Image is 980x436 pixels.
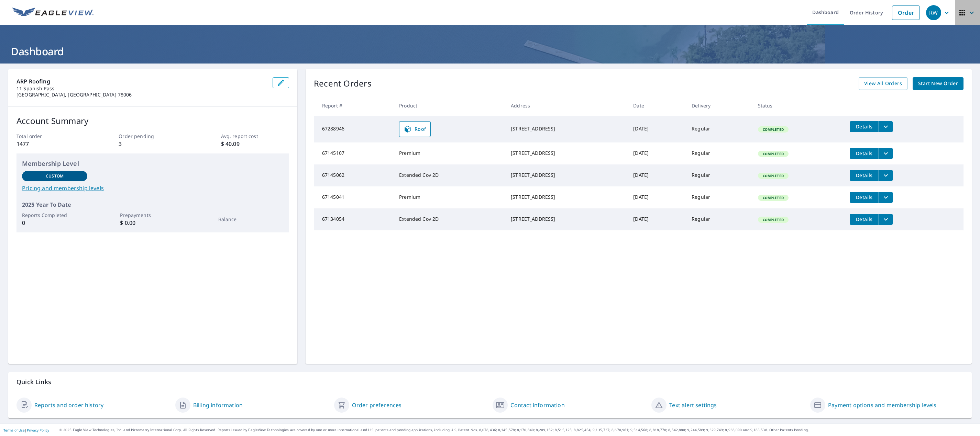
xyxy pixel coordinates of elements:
td: [DATE] [628,116,686,142]
th: Status [752,95,845,116]
span: Details [854,172,874,179]
td: 67145107 [314,142,394,164]
span: Details [854,216,874,222]
td: [DATE] [628,142,686,164]
div: [STREET_ADDRESS] [511,194,622,200]
span: View All Orders [864,79,902,88]
td: Regular [686,164,752,186]
p: ARP Roofing [16,77,267,85]
td: Regular [686,186,752,208]
p: [GEOGRAPHIC_DATA], [GEOGRAPHIC_DATA] 78006 [16,92,267,98]
td: 67145041 [314,186,394,208]
td: Regular [686,142,752,164]
span: Completed [759,195,788,200]
img: EV Logo [12,8,93,18]
p: Recent Orders [314,77,372,90]
th: Report # [314,95,394,116]
td: [DATE] [628,208,686,230]
p: $ 0.00 [120,219,185,227]
button: detailsBtn-67145107 [850,148,879,159]
span: Completed [759,173,788,178]
span: Completed [759,127,788,132]
p: Avg. report cost [221,133,289,140]
p: Balance [218,216,284,223]
a: Start New Order [913,77,964,90]
p: 1477 [16,140,85,148]
th: Date [628,95,686,116]
th: Address [505,95,628,116]
td: 67145062 [314,164,394,186]
p: 3 [119,140,187,148]
p: Account Summary [16,115,289,127]
td: Regular [686,116,752,142]
span: Details [854,194,874,200]
span: Start New Order [918,79,958,88]
td: Premium [394,142,505,164]
button: filesDropdownBtn-67145041 [879,192,893,203]
button: detailsBtn-67288946 [850,121,879,132]
p: Quick Links [16,378,964,386]
a: View All Orders [859,77,907,90]
th: Product [394,95,505,116]
td: [DATE] [628,186,686,208]
span: Completed [759,151,788,156]
span: Details [854,150,874,157]
div: [STREET_ADDRESS] [511,172,622,179]
div: [STREET_ADDRESS] [511,216,622,222]
p: Prepayments [120,211,185,219]
button: detailsBtn-67145041 [850,192,879,203]
span: Details [854,123,874,130]
p: Custom [46,173,64,179]
th: Delivery [686,95,752,116]
td: Regular [686,208,752,230]
button: filesDropdownBtn-67288946 [879,121,893,132]
div: [STREET_ADDRESS] [511,150,622,157]
a: Roof [399,121,431,137]
p: Order pending [119,133,187,140]
p: $ 40.09 [221,140,289,148]
a: Terms of Use [3,428,25,433]
a: Billing information [193,401,243,409]
a: Pricing and membership levels [22,184,284,192]
a: Reports and order history [34,401,103,409]
td: Extended Cov 2D [394,164,505,186]
div: RW [926,5,941,20]
button: filesDropdownBtn-67145107 [879,148,893,159]
button: detailsBtn-67145062 [850,170,879,181]
p: | [3,428,49,432]
p: 11 Spanish Pass [16,85,267,92]
p: © 2025 Eagle View Technologies, Inc. and Pictometry International Corp. All Rights Reserved. Repo... [59,427,977,433]
td: 67288946 [314,116,394,142]
a: Order preferences [352,401,402,409]
h1: Dashboard [8,44,972,58]
div: [STREET_ADDRESS] [511,125,622,132]
p: 2025 Year To Date [22,200,284,209]
button: detailsBtn-67134054 [850,214,879,225]
td: Premium [394,186,505,208]
p: 0 [22,219,87,227]
a: Payment options and membership levels [828,401,936,409]
p: Membership Level [22,159,284,168]
a: Privacy Policy [27,428,49,433]
td: 67134054 [314,208,394,230]
td: [DATE] [628,164,686,186]
td: Extended Cov 2D [394,208,505,230]
p: Reports Completed [22,211,87,219]
span: Completed [759,217,788,222]
p: Total order [16,133,85,140]
button: filesDropdownBtn-67134054 [879,214,893,225]
a: Order [892,5,920,20]
a: Text alert settings [669,401,717,409]
button: filesDropdownBtn-67145062 [879,170,893,181]
span: Roof [404,125,426,133]
a: Contact information [510,401,564,409]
